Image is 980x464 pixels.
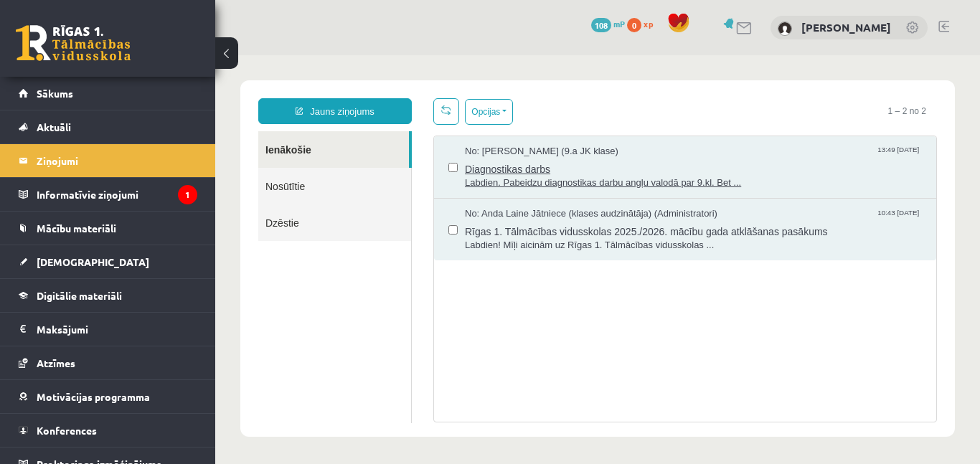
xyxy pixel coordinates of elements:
[37,424,97,437] span: Konferences
[250,184,707,197] span: Labdien! Mīļi aicinām uz Rīgas 1. Tālmācības vidusskolas ...
[19,380,197,413] a: Motivācijas programma
[659,152,707,163] span: 10:43 [DATE]
[662,43,722,69] span: 1 – 2 no 2
[19,212,197,245] a: Mācību materiāli
[19,110,197,143] a: Aktuāli
[250,166,707,184] span: Rīgas 1. Tālmācības vidusskolas 2025./2026. mācību gada atklāšanas pasākums
[613,18,625,29] span: mP
[37,255,149,268] span: [DEMOGRAPHIC_DATA]
[250,90,707,134] a: No: [PERSON_NAME] (9.a JK klase) 13:49 [DATE] Diagnostikas darbs Labdien. Pabeidzu diagnostikas d...
[37,144,197,177] legend: Ziņojumi
[43,76,194,113] a: Ienākošie
[37,222,116,235] span: Mācību materiāli
[19,414,197,447] a: Konferences
[37,390,150,403] span: Motivācijas programma
[250,152,707,197] a: No: Anda Laine Jātniece (klases audzinātāja) (Administratori) 10:43 [DATE] Rīgas 1. Tālmācības vi...
[37,289,122,302] span: Digitālie materiāli
[591,18,625,29] a: 108 mP
[627,18,641,32] span: 0
[16,25,131,61] a: Rīgas 1. Tālmācības vidusskola
[778,22,792,36] img: Kaspars Dombrovskis
[591,18,611,32] span: 108
[37,120,71,133] span: Aktuāli
[19,279,197,312] a: Digitālie materiāli
[43,43,197,69] a: Jauns ziņojums
[19,77,197,110] a: Sākums
[644,18,653,29] span: xp
[250,44,298,70] button: Opcijas
[19,178,197,211] a: Informatīvie ziņojumi1
[250,103,707,121] span: Diagnostikas darbs
[19,313,197,346] a: Maksājumi
[37,87,73,100] span: Sākums
[250,152,502,166] span: No: Anda Laine Jātniece (klases audzinātāja) (Administratori)
[37,313,197,346] legend: Maksājumi
[37,178,197,211] legend: Informatīvie ziņojumi
[19,346,197,379] a: Atzīmes
[627,18,660,29] a: 0 xp
[801,20,891,34] a: [PERSON_NAME]
[43,113,196,149] a: Nosūtītie
[43,149,196,186] a: Dzēstie
[659,90,707,100] span: 13:49 [DATE]
[37,356,75,369] span: Atzīmes
[250,121,707,135] span: Labdien. Pabeidzu diagnostikas darbu angļu valodā par 9.kl. Bet ...
[19,144,197,177] a: Ziņojumi
[250,90,403,103] span: No: [PERSON_NAME] (9.a JK klase)
[178,185,197,204] i: 1
[19,245,197,278] a: [DEMOGRAPHIC_DATA]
